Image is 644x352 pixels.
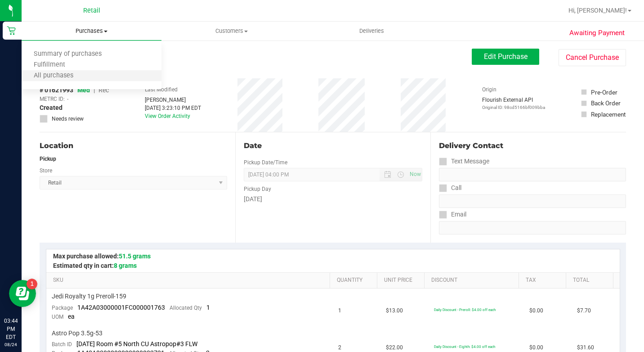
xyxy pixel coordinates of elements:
iframe: Resource center [9,280,36,307]
span: Med [77,86,90,94]
span: Astro Pop 3.5g-53 [52,329,103,338]
a: SKU [53,277,326,284]
span: $7.70 [577,307,591,315]
input: Format: (999) 999-9999 [439,194,626,208]
span: Edit Purchase [484,52,528,61]
button: Edit Purchase [472,49,539,65]
span: UOM [52,314,63,320]
span: Needs review [52,115,84,123]
label: Pickup Day [244,185,271,193]
div: Flourish External API [482,96,545,111]
span: 1 [206,304,210,311]
button: Cancel Purchase [559,49,626,66]
span: Awaiting Payment [569,28,625,38]
label: Email [439,208,466,221]
a: Customers [161,22,301,41]
span: # 01621993 [40,86,73,95]
span: Customers [162,27,301,35]
div: Date [244,140,423,151]
span: Fulfillment [22,61,77,69]
span: METRC ID: [40,95,65,103]
span: $13.00 [386,307,403,315]
span: Rec [98,86,109,94]
span: Package [52,305,73,311]
div: Back Order [591,99,621,108]
iframe: Resource center unread badge [27,279,37,289]
span: Created [40,103,63,113]
a: Total [573,277,609,284]
label: Call [439,181,461,194]
a: Deliveries [302,22,442,41]
span: Jedi Royalty 1g Preroll-159 [52,292,126,301]
span: Allocated Qty [170,305,202,311]
div: Location [40,140,227,151]
span: - [67,95,68,103]
span: Daily Discount - Eighth: $4.00 off each [434,344,495,349]
div: [DATE] [244,194,423,204]
span: Daily Discount - Preroll: $4.00 off each [434,307,496,312]
span: 1 [338,307,341,315]
a: Tax [526,277,562,284]
span: All purchases [22,72,85,80]
a: View Order Activity [145,113,190,119]
p: Original ID: 98cd5166bf009bba [482,104,545,111]
span: Retail [83,7,100,14]
span: Max purchase allowed: [53,253,151,260]
a: Unit Price [384,277,420,284]
span: $22.00 [386,343,403,352]
span: 51.5 grams [119,253,151,260]
div: Pre-Order [591,88,617,97]
p: 08/24 [4,341,18,348]
label: Pickup Date/Time [244,158,287,167]
input: Format: (999) 999-9999 [439,168,626,181]
span: $31.60 [577,343,594,352]
div: [PERSON_NAME] [145,96,201,104]
div: Replacement [591,110,626,119]
span: [DATE] Room #5 North CU Astropop#3 FLW [76,340,197,347]
span: ea [68,313,75,320]
span: $0.00 [529,343,543,352]
label: Origin [482,86,496,94]
div: Delivery Contact [439,140,626,151]
span: $0.00 [529,307,543,315]
label: Last Modified [145,86,178,94]
span: Hi, [PERSON_NAME]! [568,7,627,14]
span: 1A42A03000001FC000001763 [77,304,165,311]
span: Batch ID [52,341,72,347]
span: Purchases [22,27,161,35]
p: 03:44 PM EDT [4,317,18,341]
strong: Pickup [40,156,56,162]
div: [DATE] 3:23:10 PM EDT [145,104,201,112]
span: Estimated qty in cart: [53,262,137,269]
span: 8 grams [114,262,137,269]
span: | [94,86,95,94]
span: Summary of purchases [22,50,114,58]
a: Purchases Summary of purchases Fulfillment All purchases [22,22,161,41]
label: Text Message [439,155,489,168]
a: Quantity [337,277,373,284]
span: 2 [338,343,341,352]
inline-svg: Retail [7,26,16,35]
label: Store [40,167,52,175]
a: Discount [431,277,515,284]
span: Deliveries [347,27,396,35]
